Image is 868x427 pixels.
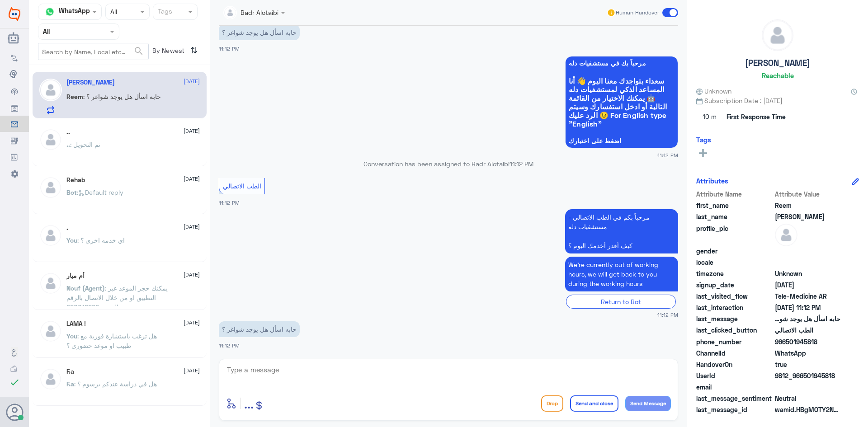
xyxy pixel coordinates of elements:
[184,271,200,279] span: [DATE]
[696,258,773,267] span: locale
[565,257,678,291] p: 6/9/2025, 11:12 PM
[775,258,840,267] span: null
[745,58,810,68] h5: [PERSON_NAME]
[696,212,773,221] span: last_name
[696,201,773,210] span: first_name
[775,201,840,210] span: Reem
[66,79,115,86] h5: Reem Aldosari
[625,396,671,411] button: Send Message
[219,321,300,337] p: 6/9/2025, 11:12 PM
[696,303,773,312] span: last_interaction
[696,177,728,185] h6: Attributes
[66,284,105,292] span: Nouf (Agent)
[775,348,840,358] span: 2
[696,136,711,144] h6: Tags
[775,394,840,403] span: 0
[70,141,100,148] span: : تم التحويل
[184,127,200,135] span: [DATE]
[696,189,773,199] span: Attribute Name
[696,224,773,244] span: profile_pic
[77,188,123,196] span: : Default reply
[39,224,62,247] img: defaultAdmin.png
[66,176,85,184] h5: Rehab
[74,380,157,388] span: : هل في دراسة عندكم برسوم ؟
[762,71,794,80] h6: Reachable
[696,291,773,301] span: last_visited_flow
[775,224,797,246] img: defaultAdmin.png
[775,280,840,290] span: 2025-09-06T20:11:50.863Z
[39,128,62,151] img: defaultAdmin.png
[696,360,773,369] span: HandoverOn
[219,343,240,348] span: 11:12 PM
[775,303,840,312] span: 2025-09-06T20:12:41.116Z
[696,405,773,414] span: last_message_id
[570,395,618,412] button: Send and close
[569,60,675,67] span: مرحباً بك في مستشفيات دله
[219,46,240,52] span: 11:12 PM
[696,371,773,380] span: UserId
[657,311,678,319] span: 11:12 PM
[184,77,200,85] span: [DATE]
[566,295,676,309] div: Return to Bot
[66,332,157,349] span: : هل ترغب باستشارة فورية مع طبيب او موعد حضوري ؟
[775,314,840,324] span: حابه اسأل هل يوجد شواغر ؟
[9,377,20,388] i: check
[66,368,74,375] h5: F.a
[39,79,62,101] img: defaultAdmin.png
[83,93,161,100] span: : حابه اسأل هل يوجد شواغر ؟
[190,43,198,58] i: ⇅
[696,382,773,392] span: email
[66,141,70,148] span: ..
[696,86,731,96] span: Unknown
[66,320,86,328] h5: LAMA !
[775,382,840,392] span: null
[66,272,85,280] h5: أم ميار
[696,325,773,335] span: last_clicked_button
[39,368,62,390] img: defaultAdmin.png
[244,393,254,413] button: ...
[616,9,659,17] span: Human Handover
[696,348,773,358] span: ChannelId
[775,212,840,221] span: Aldosari
[66,128,70,136] h5: ..
[223,182,261,190] span: الطب الاتصالي
[696,337,773,347] span: phone_number
[39,176,62,199] img: defaultAdmin.png
[66,332,77,340] span: You
[43,5,57,19] img: whatsapp.png
[39,320,62,343] img: defaultAdmin.png
[696,269,773,278] span: timezone
[726,112,786,122] span: First Response Time
[775,269,840,278] span: Unknown
[775,337,840,347] span: 966501945818
[775,371,840,380] span: 9812_966501945818
[696,246,773,256] span: gender
[9,7,20,21] img: Widebot Logo
[775,189,840,199] span: Attribute Value
[219,24,300,40] p: 6/9/2025, 11:12 PM
[696,314,773,324] span: last_message
[696,280,773,290] span: signup_date
[696,109,723,125] span: 10 m
[77,236,125,244] span: : اي خدمه اخرى ؟
[184,223,200,231] span: [DATE]
[39,272,62,295] img: defaultAdmin.png
[66,93,83,100] span: Reem
[66,380,74,388] span: F.a
[184,175,200,183] span: [DATE]
[775,405,840,414] span: wamid.HBgMOTY2NTAxOTQ1ODE4FQIAEhgUM0E1QTRFODMzNzkyMERGNTJCRDkA
[38,43,148,60] input: Search by Name, Local etc…
[149,43,187,61] span: By Newest
[184,366,200,375] span: [DATE]
[133,44,144,59] button: search
[219,200,240,206] span: 11:12 PM
[66,188,77,196] span: Bot
[6,404,23,421] button: Avatar
[775,291,840,301] span: Tele-Medicine AR
[133,46,144,56] span: search
[696,96,859,105] span: Subscription Date : [DATE]
[775,360,840,369] span: true
[156,6,172,18] div: Tags
[569,137,675,145] span: اضغط على اختيارك
[541,395,563,412] button: Drop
